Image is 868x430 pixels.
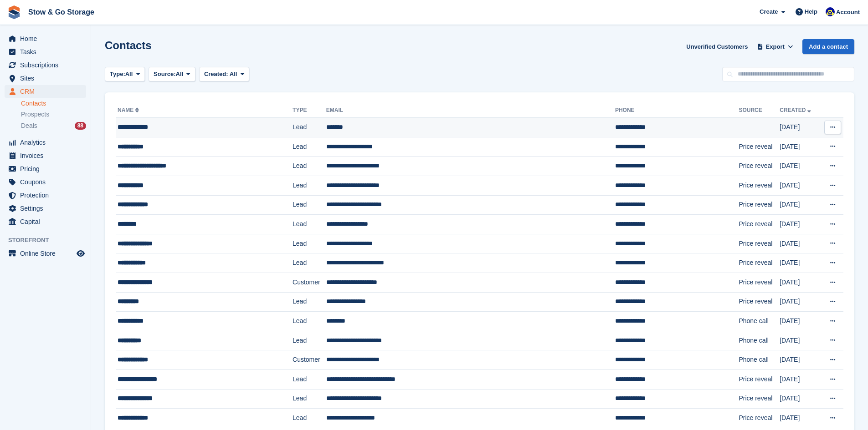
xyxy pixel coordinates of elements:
[766,42,785,51] span: Export
[230,71,237,77] span: All
[293,312,326,331] td: Lead
[780,312,820,331] td: [DATE]
[110,70,125,79] span: Type:
[739,103,780,118] th: Source
[780,273,820,292] td: [DATE]
[739,234,780,253] td: Price reveal
[293,195,326,215] td: Lead
[125,70,133,79] span: All
[293,137,326,157] td: Lead
[149,67,195,82] button: Source: All
[293,176,326,195] td: Lead
[780,389,820,409] td: [DATE]
[293,118,326,137] td: Lead
[154,70,175,79] span: Source:
[20,72,75,85] span: Sites
[780,107,813,113] a: Created
[293,273,326,292] td: Customer
[21,99,86,108] a: Contacts
[7,5,21,19] img: stora-icon-8386f47178a22dfd0bd8f6a31ec36ba5ce8667c1dd55bd0f319d3a0aa187defe.svg
[20,202,75,215] span: Settings
[780,234,820,253] td: [DATE]
[780,176,820,195] td: [DATE]
[739,369,780,389] td: Price reveal
[21,110,49,119] span: Prospects
[21,110,86,119] a: Prospects
[20,215,75,228] span: Capital
[780,409,820,428] td: [DATE]
[199,67,249,82] button: Created: All
[293,215,326,234] td: Lead
[20,136,75,149] span: Analytics
[118,107,141,113] a: Name
[780,331,820,350] td: [DATE]
[20,189,75,202] span: Protection
[739,273,780,292] td: Price reveal
[780,157,820,176] td: [DATE]
[780,118,820,137] td: [DATE]
[739,157,780,176] td: Price reveal
[802,39,854,54] a: Add a contact
[5,247,86,260] a: menu
[805,7,817,16] span: Help
[20,46,75,58] span: Tasks
[5,189,86,202] a: menu
[739,350,780,370] td: Phone call
[739,137,780,157] td: Price reveal
[5,72,86,85] a: menu
[293,103,326,118] th: Type
[780,215,820,234] td: [DATE]
[176,70,184,79] span: All
[20,149,75,162] span: Invoices
[5,215,86,228] a: menu
[739,253,780,273] td: Price reveal
[739,331,780,350] td: Phone call
[739,195,780,215] td: Price reveal
[5,85,86,98] a: menu
[615,103,739,118] th: Phone
[20,176,75,188] span: Coupons
[683,39,751,54] a: Unverified Customers
[5,32,86,45] a: menu
[21,121,86,131] a: Deals 88
[204,71,228,77] span: Created:
[293,350,326,370] td: Customer
[739,292,780,312] td: Price reveal
[75,122,86,130] div: 88
[836,8,860,17] span: Account
[780,292,820,312] td: [DATE]
[293,157,326,176] td: Lead
[755,39,795,54] button: Export
[780,253,820,273] td: [DATE]
[293,292,326,312] td: Lead
[780,137,820,157] td: [DATE]
[5,202,86,215] a: menu
[8,236,91,245] span: Storefront
[739,389,780,409] td: Price reveal
[760,7,778,16] span: Create
[5,136,86,149] a: menu
[293,389,326,409] td: Lead
[293,331,326,350] td: Lead
[739,176,780,195] td: Price reveal
[5,59,86,71] a: menu
[20,32,75,45] span: Home
[25,5,98,20] a: Stow & Go Storage
[780,350,820,370] td: [DATE]
[20,85,75,98] span: CRM
[5,162,86,175] a: menu
[20,162,75,175] span: Pricing
[739,312,780,331] td: Phone call
[739,409,780,428] td: Price reveal
[105,67,145,82] button: Type: All
[780,369,820,389] td: [DATE]
[20,247,75,260] span: Online Store
[75,248,86,259] a: Preview store
[5,176,86,188] a: menu
[826,7,835,16] img: Rob Good-Stephenson
[326,103,615,118] th: Email
[739,215,780,234] td: Price reveal
[5,149,86,162] a: menu
[5,46,86,58] a: menu
[293,369,326,389] td: Lead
